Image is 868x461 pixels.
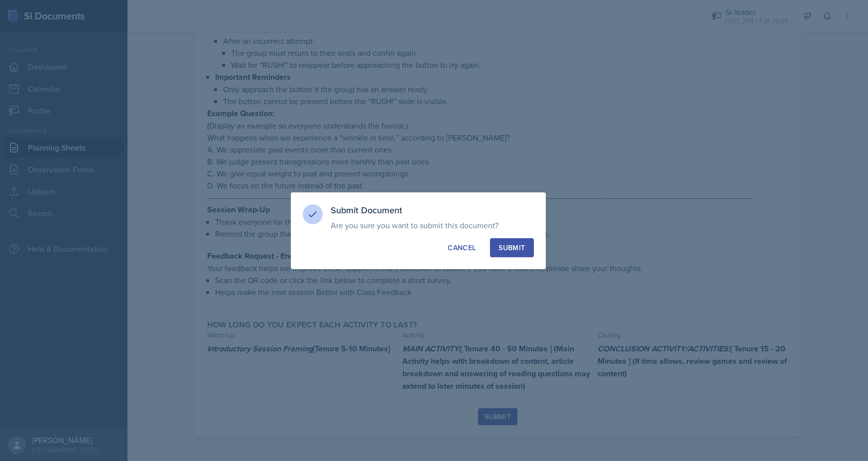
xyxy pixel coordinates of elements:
[331,220,534,230] p: Are you sure you want to submit this document?
[490,238,533,257] button: Submit
[331,204,534,216] h3: Submit Document
[498,243,525,253] div: Submit
[439,238,484,257] button: Cancel
[448,243,476,253] div: Cancel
